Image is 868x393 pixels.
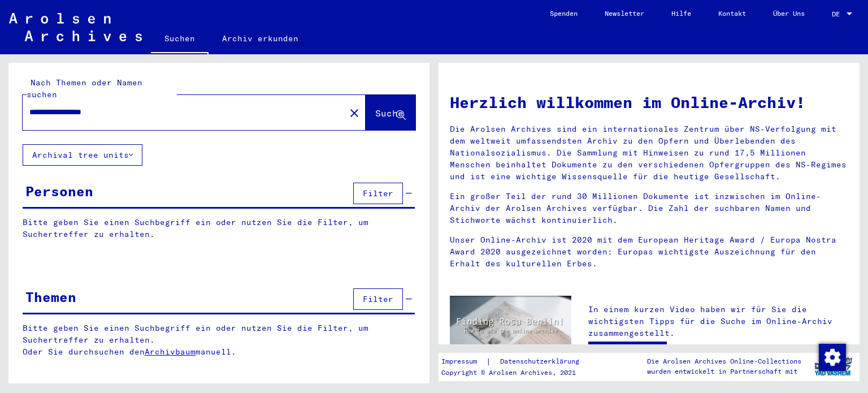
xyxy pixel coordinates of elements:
[588,342,667,364] a: Video ansehen
[812,352,854,381] img: yv_logo.png
[343,101,366,124] button: Clear
[647,356,801,366] p: Die Arolsen Archives Online-Collections
[441,368,593,378] p: Copyright © Arolsen Archives, 2021
[450,234,848,270] p: Unser Online-Archiv ist 2020 mit dem European Heritage Award / Europa Nostra Award 2020 ausgezeic...
[25,181,93,201] div: Personen
[23,322,415,358] p: Bitte geben Sie einen Suchbegriff ein oder nutzen Sie die Filter, um Suchertreffer zu erhalten. O...
[647,366,801,377] p: wurden entwickelt in Partnerschaft mit
[23,217,415,240] p: Bitte geben Sie einen Suchbegriff ein oder nutzen Sie die Filter, um Suchertreffer zu erhalten.
[145,347,196,357] a: Archivbaum
[450,191,848,226] p: Ein großer Teil der rund 30 Millionen Dokumente ist inzwischen im Online-Archiv der Arolsen Archi...
[23,144,142,166] button: Archival tree units
[832,10,844,18] span: DE
[441,356,593,368] div: |
[450,90,848,114] h1: Herzlich willkommen im Online-Archiv!
[819,344,846,371] img: Zustimmung ändern
[375,107,403,119] span: Suche
[588,304,848,339] p: In einem kurzen Video haben wir für Sie die wichtigsten Tipps für die Suche im Online-Archiv zusa...
[9,13,142,41] img: Arolsen_neg.svg
[363,188,393,198] span: Filter
[450,296,571,362] img: video.jpg
[491,356,593,368] a: Datenschutzerklärung
[348,106,361,120] mat-icon: close
[441,356,486,368] a: Impressum
[450,123,848,183] p: Die Arolsen Archives sind ein internationales Zentrum über NS-Verfolgung mit dem weltweit umfasse...
[363,294,393,304] span: Filter
[353,288,403,310] button: Filter
[366,95,415,130] button: Suche
[25,287,76,307] div: Themen
[209,25,312,52] a: Archiv erkunden
[151,25,209,54] a: Suchen
[818,343,845,370] div: Zustimmung ändern
[353,183,403,204] button: Filter
[27,77,142,100] mat-label: Nach Themen oder Namen suchen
